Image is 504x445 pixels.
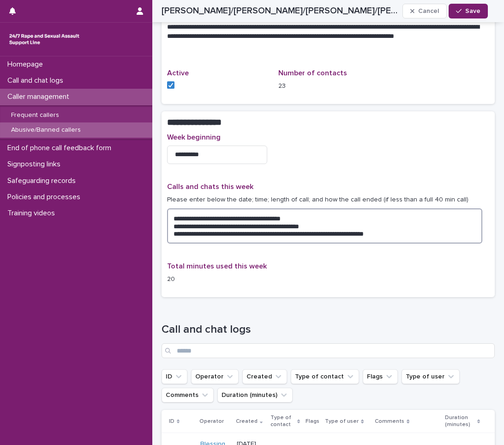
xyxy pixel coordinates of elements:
p: Operator [199,416,224,427]
p: 23 [278,81,378,91]
button: Type of contact [291,369,359,384]
p: Comments [375,416,404,427]
img: rhQMoQhaT3yELyF149Cw [7,30,81,49]
button: Operator [191,369,239,384]
p: Homepage [4,60,50,69]
input: Search [162,343,495,358]
p: Training videos [4,209,62,218]
p: Please enter below the date; time; length of call; and how the call ended (if less than a full 40... [167,195,489,205]
p: Type of contact [270,413,295,430]
span: Cancel [418,8,439,14]
p: Type of user [325,416,359,427]
p: Created [236,416,258,427]
button: Created [242,369,287,384]
p: Duration (minutes) [445,413,475,430]
button: Comments [162,388,214,402]
span: Save [465,8,480,14]
button: Save [449,4,488,18]
span: Total minutes used this week [167,262,267,270]
span: Calls and chats this week [167,183,253,190]
p: Call and chat logs [4,76,71,85]
p: Flags [306,416,319,427]
p: Abusive/Banned callers [4,126,88,134]
button: Duration (minutes) [217,388,293,402]
p: End of phone call feedback form [4,144,119,152]
button: Cancel [402,4,447,18]
p: Safeguarding records [4,177,83,185]
p: 20 [167,274,267,284]
span: Week beginning [167,134,221,141]
p: Policies and processes [4,193,88,201]
span: Active [167,69,189,77]
h1: Call and chat logs [162,323,495,336]
button: ID [162,369,187,384]
p: ID [169,416,174,427]
button: Type of user [402,369,460,384]
h2: [PERSON_NAME]/[PERSON_NAME]/[PERSON_NAME]/[PERSON_NAME]/[PERSON_NAME]/ [PERSON_NAME]/ [PERSON_NAME] [162,6,399,16]
p: Frequent callers [4,111,66,119]
button: Flags [363,369,398,384]
span: Number of contacts [278,69,347,77]
p: Signposting links [4,160,68,169]
p: Caller management [4,92,77,101]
